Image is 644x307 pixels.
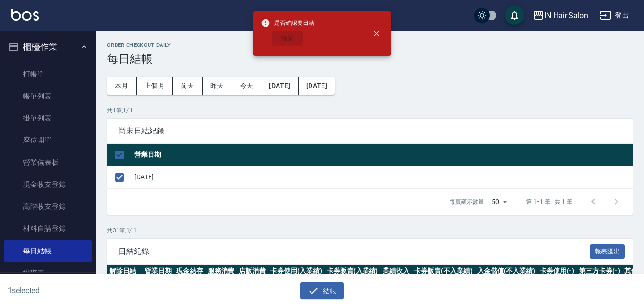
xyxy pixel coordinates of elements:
[299,77,335,95] button: [DATE]
[4,240,92,262] a: 每日結帳
[488,189,511,215] div: 50
[450,197,484,206] p: 每頁顯示數量
[107,42,633,48] h2: Order checkout daily
[261,77,298,95] button: [DATE]
[366,23,387,44] button: close
[261,18,314,28] span: 是否確認要日結
[4,196,92,218] a: 高階收支登錄
[4,152,92,174] a: 營業儀表板
[236,265,268,277] th: 店販消費
[203,77,232,95] button: 昨天
[4,85,92,107] a: 帳單列表
[475,265,538,277] th: 入金儲值(不入業績)
[107,77,137,95] button: 本月
[380,265,412,277] th: 業績收入
[137,77,173,95] button: 上個月
[268,265,324,277] th: 卡券使用(入業績)
[544,10,588,22] div: IN Hair Salon
[590,244,625,259] button: 報表匯出
[529,6,592,25] button: IN Hair Salon
[173,77,203,95] button: 前天
[526,197,572,206] p: 第 1–1 筆 共 1 筆
[205,265,237,277] th: 服務消費
[142,265,174,277] th: 營業日期
[174,265,205,277] th: 現金結存
[596,7,633,24] button: 登出
[4,63,92,85] a: 打帳單
[107,52,633,66] h3: 每日結帳
[118,247,590,256] span: 日結紀錄
[412,265,475,277] th: 卡券販賣(不入業績)
[4,129,92,151] a: 座位開單
[132,144,633,166] th: 營業日期
[11,9,39,21] img: Logo
[232,77,262,95] button: 今天
[4,218,92,240] a: 材料自購登錄
[505,6,524,25] button: save
[8,285,159,296] h6: 1 selected
[107,226,633,235] p: 共 31 筆, 1 / 1
[4,34,92,59] button: 櫃檯作業
[590,246,625,255] a: 報表匯出
[4,174,92,196] a: 現金收支登錄
[300,282,344,300] button: 結帳
[107,265,142,277] th: 解除日結
[107,106,633,115] p: 共 1 筆, 1 / 1
[4,262,92,284] a: 排班表
[324,265,381,277] th: 卡券販賣(入業績)
[132,166,633,188] td: [DATE]
[577,265,623,277] th: 第三方卡券(-)
[118,126,621,136] span: 尚未日結紀錄
[537,265,577,277] th: 卡券使用(-)
[4,107,92,129] a: 掛單列表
